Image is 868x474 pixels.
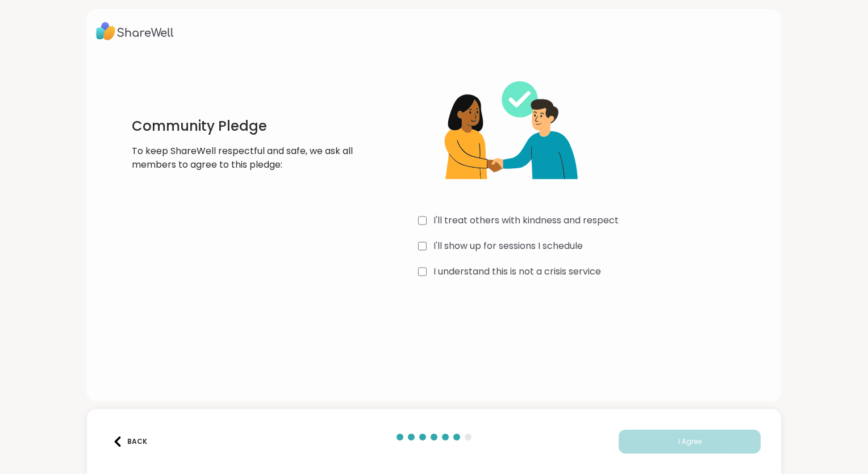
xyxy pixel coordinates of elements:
img: ShareWell Logo [96,18,174,44]
label: I'll treat others with kindness and respect [433,214,619,227]
p: To keep ShareWell respectful and safe, we ask all members to agree to this pledge: [132,144,359,172]
label: I'll show up for sessions I schedule [433,239,583,253]
div: Back [112,436,147,447]
h1: Community Pledge [132,117,359,135]
span: I Agree [678,436,702,447]
label: I understand this is not a crisis service [433,265,601,278]
button: Back [107,430,153,454]
button: I Agree [619,430,761,454]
